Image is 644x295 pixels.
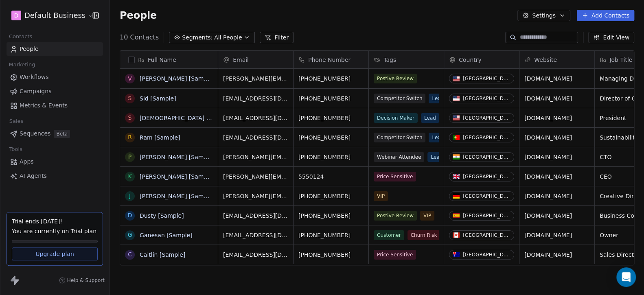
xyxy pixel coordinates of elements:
span: [EMAIL_ADDRESS][DOMAIN_NAME] [223,114,288,122]
a: [DOMAIN_NAME] [524,154,572,160]
div: Email [218,51,293,68]
span: Competitor Switch [374,133,425,142]
div: [GEOGRAPHIC_DATA] [463,174,510,179]
span: Help & Support [67,277,105,284]
span: Beta [54,130,70,138]
span: VIP [374,191,388,201]
div: G [128,231,132,239]
div: D [128,211,132,220]
span: Campaigns [20,87,51,96]
span: [PHONE_NUMBER] [298,133,364,142]
span: [PHONE_NUMBER] [298,192,364,200]
a: [DOMAIN_NAME] [524,232,572,238]
span: People [20,45,39,53]
div: Country [444,51,519,68]
a: [PERSON_NAME] [Sample] [140,193,215,199]
span: [EMAIL_ADDRESS][DOMAIN_NAME] [223,231,288,239]
span: Country [459,56,482,64]
span: [PHONE_NUMBER] [298,74,364,83]
a: Campaigns [7,85,103,98]
span: Webinar Attendee [374,152,424,162]
a: Workflows [7,70,103,84]
a: Caitlin [Sample] [140,251,185,258]
img: tab_keywords_by_traffic_grey.svg [81,47,88,54]
span: [PHONE_NUMBER] [298,212,364,220]
span: D [14,11,19,20]
a: Dusty [Sample] [140,212,184,219]
a: [DOMAIN_NAME] [524,95,572,102]
span: [PHONE_NUMBER] [298,231,364,239]
div: Domain Overview [31,48,73,53]
a: [DEMOGRAPHIC_DATA] [Sample] [140,115,232,121]
span: Full Name [148,56,176,64]
div: Open Intercom Messenger [616,267,636,287]
span: Marketing [5,59,39,71]
span: [EMAIL_ADDRESS][DOMAIN_NAME] [223,133,288,142]
a: [PERSON_NAME] [Sample] [140,173,215,180]
div: K [128,172,131,181]
span: Lead [429,133,447,142]
a: [DOMAIN_NAME] [524,134,572,141]
a: Metrics & Events [7,99,103,112]
button: DDefault Business [10,9,87,22]
div: [GEOGRAPHIC_DATA] [463,232,510,238]
a: Sid [Sample] [140,95,176,102]
div: [GEOGRAPHIC_DATA] [463,96,510,101]
span: Churn Risk [407,230,440,240]
a: SequencesBeta [7,127,103,140]
span: AI Agents [20,172,47,180]
div: [GEOGRAPHIC_DATA] [463,135,510,140]
span: [PERSON_NAME][EMAIL_ADDRESS][DOMAIN_NAME] [223,173,288,181]
span: Phone Number [308,56,350,64]
span: Lead [421,113,439,123]
span: People [120,9,157,22]
span: [PHONE_NUMBER] [298,114,364,122]
div: Website [519,51,594,68]
div: Full Name [120,51,218,68]
span: Default Business [24,10,85,21]
a: [DOMAIN_NAME] [524,115,572,121]
div: [GEOGRAPHIC_DATA] [463,252,510,258]
span: Workflows [20,73,49,81]
span: Postive Review [374,211,417,221]
div: Keywords by Traffic [90,48,137,53]
button: Settings [517,10,570,21]
span: [PHONE_NUMBER] [298,153,364,161]
a: [DOMAIN_NAME] [524,251,572,258]
span: Apps [20,157,34,166]
div: [GEOGRAPHIC_DATA] [463,213,510,219]
span: Upgrade plan [35,250,74,258]
div: C [128,250,132,259]
button: Add Contacts [577,10,634,21]
div: [GEOGRAPHIC_DATA] [463,115,510,121]
span: Price Sensitive [374,250,416,260]
span: [PERSON_NAME][EMAIL_ADDRESS][DOMAIN_NAME] [223,192,288,200]
div: J [129,192,131,200]
span: Lead [429,94,447,103]
div: grid [120,69,218,291]
img: logo_orange.svg [13,13,20,20]
span: [EMAIL_ADDRESS][DOMAIN_NAME] [223,94,288,103]
button: Filter [260,32,294,43]
span: Price Sensitive [374,172,416,181]
div: S [128,114,132,122]
a: Ram [Sample] [140,134,180,141]
div: V [128,74,132,83]
span: [PHONE_NUMBER] [298,94,364,103]
span: Email [233,56,249,64]
span: Sales [6,115,27,127]
span: Competitor Switch [374,94,425,103]
span: [EMAIL_ADDRESS][DOMAIN_NAME] [223,251,288,259]
span: Tags [383,56,396,64]
span: Metrics & Events [20,101,68,110]
span: Lead [427,152,446,162]
div: P [128,153,131,161]
a: Help & Support [59,277,105,284]
span: VIP [420,211,434,221]
span: 5550124 [298,173,364,181]
span: Decision Maker [374,113,418,123]
img: website_grey.svg [13,21,20,28]
span: Customer [374,230,404,240]
a: [PERSON_NAME] [Sample] [140,154,215,160]
div: v 4.0.25 [23,13,40,20]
